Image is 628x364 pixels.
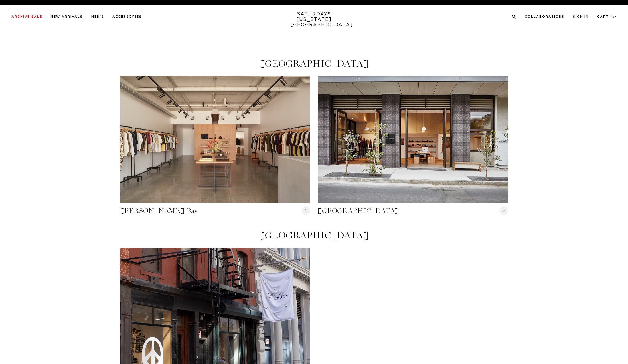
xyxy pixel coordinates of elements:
a: [GEOGRAPHIC_DATA] [318,206,508,216]
div: Byron Bay [120,76,310,203]
h4: [GEOGRAPHIC_DATA] [120,231,508,240]
a: Collaborations [525,15,564,18]
a: Sign In [573,15,589,18]
a: Accessories [112,15,142,18]
a: SATURDAYS[US_STATE][GEOGRAPHIC_DATA] [291,11,338,28]
div: Sydney [318,76,508,203]
h4: [GEOGRAPHIC_DATA] [120,59,508,68]
small: 0 [612,16,615,18]
a: [PERSON_NAME] Bay [120,206,310,216]
a: Cart (0) [597,15,617,18]
a: Men's [91,15,104,18]
a: Archive Sale [11,15,42,18]
a: New Arrivals [51,15,83,18]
